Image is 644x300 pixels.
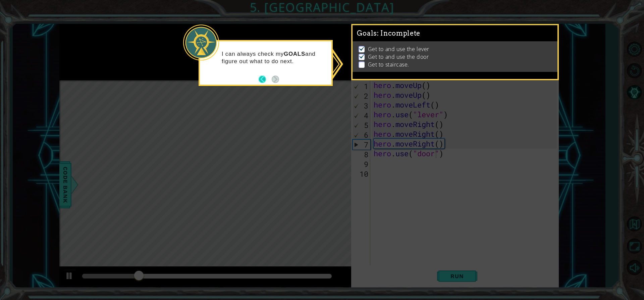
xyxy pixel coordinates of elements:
[368,53,429,60] p: Get to and use the door
[359,45,365,51] img: Check mark for checkbox
[284,51,305,57] strong: GOALS
[272,76,279,83] button: Next
[377,29,420,37] span: : Incomplete
[359,53,365,58] img: Check mark for checkbox
[259,76,272,83] button: Back
[357,29,420,38] span: Goals
[368,45,429,53] p: Get to and use the lever
[368,61,409,68] p: Get to staircase.
[222,50,327,65] p: I can always check my and figure out what to do next.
